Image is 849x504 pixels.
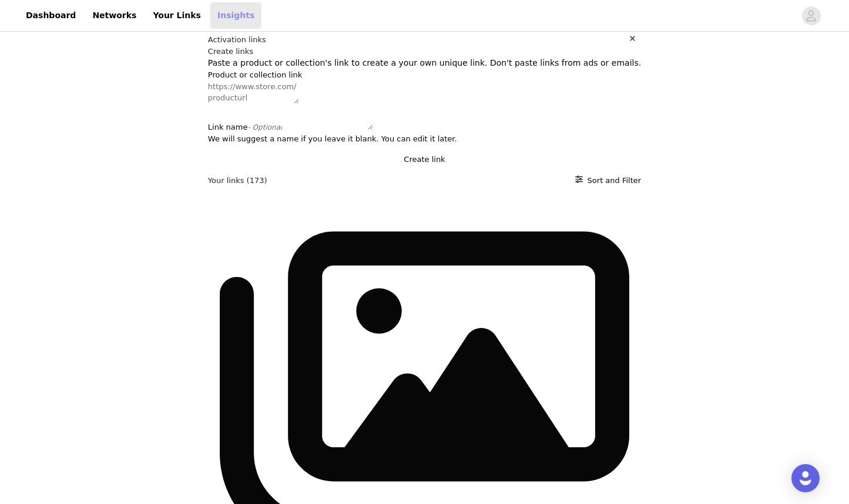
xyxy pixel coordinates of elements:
[208,123,283,131] label: Link name
[210,2,261,29] a: Insights
[791,464,820,492] div: Open Intercom Messenger
[208,70,302,79] label: Product or collection link
[208,175,267,187] h2: Your links (173)
[85,2,143,29] a: Networks
[806,6,817,25] div: avatar
[208,34,266,46] h1: Activation links
[208,57,641,69] p: Paste a product or collection's link to create a your own unique link. Don't paste links from ads...
[247,123,282,131] span: - Optional
[208,154,641,165] button: Create link
[208,46,641,57] h2: Create links
[208,133,641,145] div: We will suggest a name if you leave it blank. You can edit it later.
[146,2,208,29] a: Your Links
[19,2,83,29] a: Dashboard
[575,175,642,187] button: Sort and Filter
